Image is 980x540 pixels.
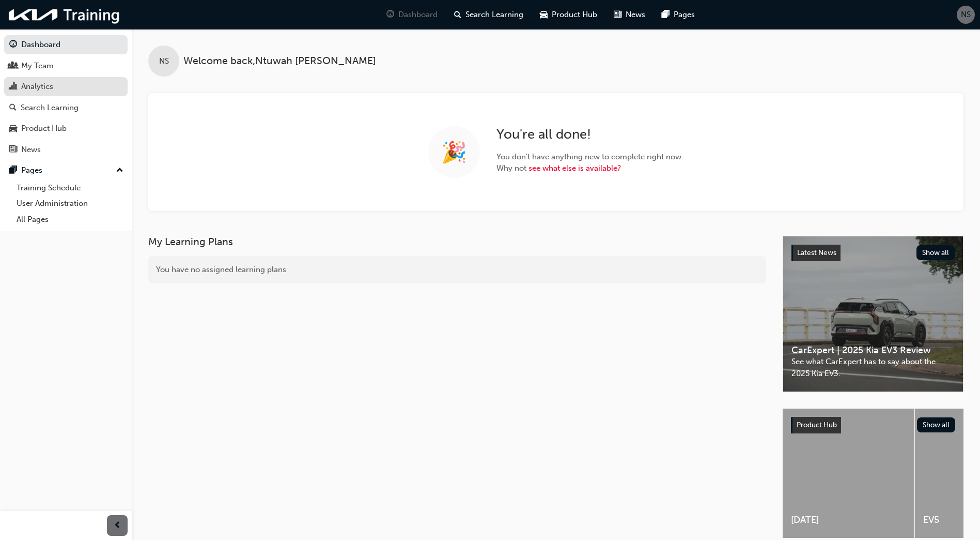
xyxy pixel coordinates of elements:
a: [DATE] [783,409,914,538]
a: car-iconProduct Hub [532,4,605,25]
button: Show all [917,417,956,432]
div: Search Learning [21,102,79,114]
a: My Team [4,56,128,76]
span: guage-icon [386,8,394,21]
button: DashboardMy TeamAnalyticsSearch LearningProduct HubNews [4,33,128,161]
span: search-icon [454,8,461,21]
a: Product HubShow all [791,417,955,433]
span: car-icon [540,8,548,21]
span: NS [961,9,971,21]
span: up-icon [116,164,123,177]
span: pages-icon [9,166,17,175]
a: All Pages [12,212,128,228]
a: pages-iconPages [654,4,703,25]
div: Analytics [21,81,53,93]
button: Show all [916,245,955,260]
h3: My Learning Plans [148,236,766,248]
span: You don't have anything new to complete right now. [496,151,683,163]
a: Training Schedule [12,180,128,196]
span: Pages [674,9,695,21]
button: Pages [4,161,128,180]
span: prev-icon [114,519,121,532]
a: Analytics [4,77,128,96]
span: Why not [496,162,683,174]
a: search-iconSearch Learning [446,4,532,25]
span: news-icon [9,145,17,155]
div: You have no assigned learning plans [148,256,766,283]
a: Product Hub [4,119,128,138]
span: [DATE] [791,514,906,526]
div: Pages [21,164,42,176]
span: pages-icon [662,8,670,21]
span: Search Learning [465,9,523,21]
div: My Team [21,60,54,72]
div: News [21,144,41,156]
span: CarExpert | 2025 Kia EV3 Review [791,344,955,356]
a: Latest NewsShow all [791,245,955,261]
span: See what CarExpert has to say about the 2025 Kia EV3. [791,356,955,379]
span: News [626,9,645,21]
span: chart-icon [9,82,17,92]
span: search-icon [9,103,17,113]
span: Dashboard [398,9,438,21]
a: User Administration [12,196,128,212]
span: guage-icon [9,40,17,50]
span: NS [159,55,169,67]
h2: You're all done! [496,126,683,143]
a: Latest NewsShow allCarExpert | 2025 Kia EV3 ReviewSee what CarExpert has to say about the 2025 Ki... [783,236,963,392]
span: Product Hub [797,421,837,429]
span: Latest News [797,248,836,257]
a: news-iconNews [605,4,654,25]
a: Search Learning [4,98,128,117]
div: Product Hub [21,123,67,134]
a: guage-iconDashboard [378,4,446,25]
span: Product Hub [552,9,597,21]
span: 🎉 [441,146,467,158]
a: see what else is available? [528,163,621,173]
a: News [4,140,128,159]
button: NS [957,6,975,24]
a: Dashboard [4,35,128,54]
span: news-icon [614,8,621,21]
span: Welcome back , Ntuwah [PERSON_NAME] [183,55,376,67]
img: kia-training [5,4,124,25]
span: people-icon [9,62,17,71]
span: car-icon [9,124,17,133]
